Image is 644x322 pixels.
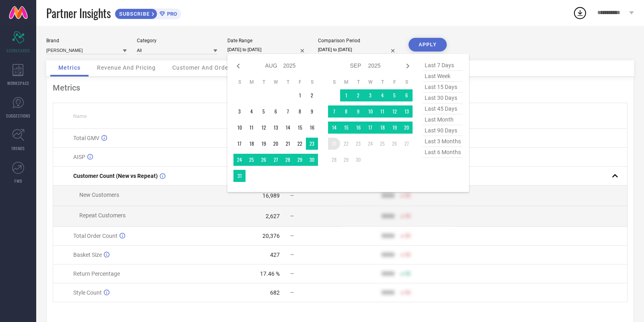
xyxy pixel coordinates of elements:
span: 50 [405,233,411,239]
span: SCORECARDS [6,47,30,54]
div: 682 [270,289,280,296]
td: Wed Aug 06 2025 [270,105,282,118]
td: Wed Sep 17 2025 [364,122,376,134]
span: SUBSCRIBE [115,11,152,17]
td: Tue Sep 02 2025 [352,89,364,101]
td: Fri Sep 26 2025 [388,138,400,150]
th: Wednesday [364,79,376,85]
td: Tue Aug 19 2025 [258,138,270,150]
th: Monday [340,79,352,85]
span: New Customers [79,192,119,198]
td: Sun Aug 24 2025 [233,154,246,166]
td: Mon Sep 08 2025 [340,105,352,118]
td: Wed Aug 13 2025 [270,122,282,134]
td: Mon Aug 18 2025 [246,138,258,150]
td: Tue Sep 23 2025 [352,138,364,150]
span: Customer Count (New vs Repeat) [73,173,158,179]
span: Repeat Customers [79,212,126,219]
div: Brand [46,38,127,43]
td: Wed Aug 20 2025 [270,138,282,150]
span: Name [73,114,87,119]
td: Sat Aug 16 2025 [306,122,318,134]
span: Style Count [73,289,102,296]
td: Sun Aug 17 2025 [233,138,246,150]
div: 427 [270,252,280,258]
span: SUGGESTIONS [6,113,31,119]
td: Mon Sep 29 2025 [340,154,352,166]
td: Mon Sep 15 2025 [340,122,352,134]
td: Thu Sep 11 2025 [376,105,388,118]
div: 9999 [382,289,394,296]
span: last 6 months [423,147,463,158]
span: 50 [405,252,411,258]
div: 9999 [382,213,394,219]
td: Sun Aug 31 2025 [233,170,246,182]
span: Customer And Orders [172,64,234,71]
div: Date Range [227,38,308,43]
span: last 15 days [423,82,463,93]
td: Thu Aug 21 2025 [282,138,294,150]
span: Total Order Count [73,233,118,239]
td: Mon Sep 22 2025 [340,138,352,150]
div: Previous month [233,61,243,71]
span: last month [423,114,463,125]
div: 9999 [382,192,394,199]
span: Total GMV [73,135,99,141]
td: Wed Aug 27 2025 [270,154,282,166]
td: Thu Sep 25 2025 [376,138,388,150]
td: Sat Aug 02 2025 [306,89,318,101]
span: 50 [405,271,411,277]
td: Mon Sep 01 2025 [340,89,352,101]
td: Mon Aug 25 2025 [246,154,258,166]
td: Sat Aug 09 2025 [306,105,318,118]
td: Sat Sep 20 2025 [400,122,413,134]
th: Saturday [400,79,413,85]
td: Tue Aug 26 2025 [258,154,270,166]
th: Monday [246,79,258,85]
div: Next month [403,61,413,71]
td: Thu Aug 07 2025 [282,105,294,118]
div: 9999 [382,233,394,239]
div: Metrics [53,83,627,93]
td: Fri Aug 22 2025 [294,138,306,150]
td: Sat Sep 06 2025 [400,89,413,101]
div: Open download list [573,6,587,20]
div: Comparison Period [318,38,398,43]
td: Fri Aug 29 2025 [294,154,306,166]
span: Return Percentage [73,270,120,277]
td: Fri Aug 08 2025 [294,105,306,118]
span: last 45 days [423,103,463,114]
span: — [290,252,294,258]
th: Friday [294,79,306,85]
td: Thu Sep 18 2025 [376,122,388,134]
th: Thursday [376,79,388,85]
td: Fri Sep 12 2025 [388,105,400,118]
td: Sat Aug 23 2025 [306,138,318,150]
span: 50 [405,290,411,295]
th: Tuesday [258,79,270,85]
td: Fri Sep 19 2025 [388,122,400,134]
td: Sat Sep 27 2025 [400,138,413,150]
td: Fri Aug 01 2025 [294,89,306,101]
span: Revenue And Pricing [97,64,156,71]
span: last 90 days [423,125,463,136]
td: Wed Sep 03 2025 [364,89,376,101]
th: Thursday [282,79,294,85]
span: last 30 days [423,93,463,103]
span: 50 [405,213,411,219]
div: 16,989 [262,192,280,199]
a: SUBSCRIBEPRO [115,6,181,19]
td: Mon Aug 11 2025 [246,122,258,134]
div: Category [137,38,217,43]
td: Thu Aug 28 2025 [282,154,294,166]
span: PRO [165,11,177,17]
td: Fri Aug 15 2025 [294,122,306,134]
span: 50 [405,193,411,198]
span: last 7 days [423,60,463,71]
td: Sun Sep 07 2025 [328,105,340,118]
th: Saturday [306,79,318,85]
td: Wed Sep 24 2025 [364,138,376,150]
td: Tue Sep 30 2025 [352,154,364,166]
th: Tuesday [352,79,364,85]
span: — [290,193,294,198]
